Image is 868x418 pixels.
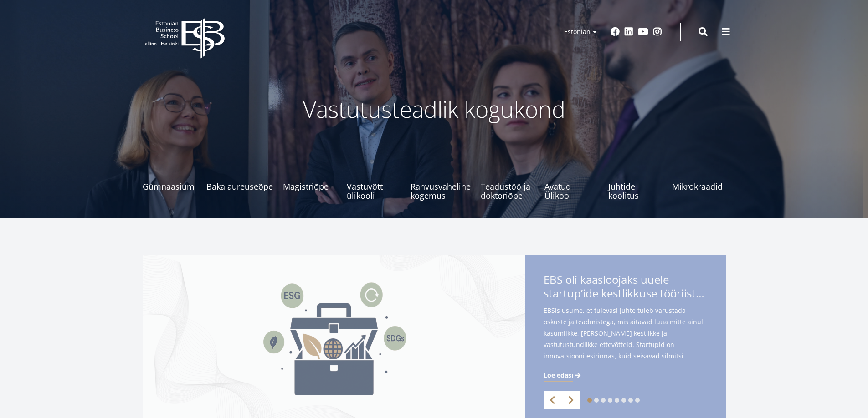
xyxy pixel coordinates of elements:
[544,273,708,303] span: EBS oli kaasloojaks uuele
[635,398,640,403] a: 8
[544,164,598,200] a: Avatud Ülikool
[544,391,562,409] a: Previous
[587,398,592,403] a: 1
[672,164,726,200] a: Mikrokraadid
[562,391,580,409] a: Next
[608,398,612,403] a: 4
[347,182,401,200] span: Vastuvõtt ülikooli
[621,398,626,403] a: 6
[481,182,534,200] span: Teadustöö ja doktoriõpe
[347,164,401,200] a: Vastuvõtt ülikooli
[653,27,662,36] a: Instagram
[638,27,648,36] a: Youtube
[608,164,662,200] a: Juhtide koolitus
[544,287,708,300] span: startup’ide kestlikkuse tööriistakastile
[624,27,633,36] a: Linkedin
[544,371,582,380] a: Loe edasi
[611,27,620,36] a: Facebook
[143,182,196,191] span: Gümnaasium
[615,398,619,403] a: 5
[283,164,337,200] a: Magistriõpe
[672,182,726,191] span: Mikrokraadid
[206,182,273,191] span: Bakalaureuseõpe
[628,398,633,403] a: 7
[544,182,598,200] span: Avatud Ülikool
[608,182,662,200] span: Juhtide koolitus
[143,164,196,200] a: Gümnaasium
[601,398,606,403] a: 3
[594,398,599,403] a: 2
[206,164,273,200] a: Bakalaureuseõpe
[193,96,676,123] p: Vastutusteadlik kogukond
[544,371,573,380] span: Loe edasi
[544,305,708,376] span: EBSis usume, et tulevasi juhte tuleb varustada oskuste ja teadmistega, mis aitavad luua mitte ain...
[481,164,534,200] a: Teadustöö ja doktoriõpe
[411,182,471,200] span: Rahvusvaheline kogemus
[283,182,337,191] span: Magistriõpe
[411,164,471,200] a: Rahvusvaheline kogemus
